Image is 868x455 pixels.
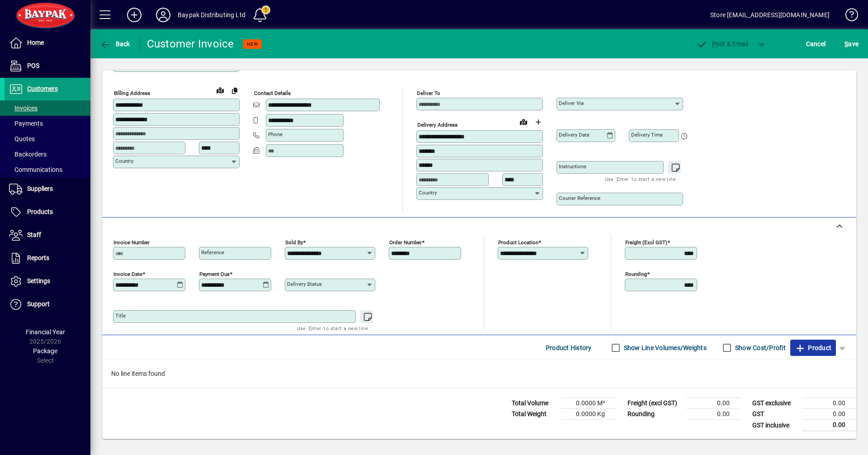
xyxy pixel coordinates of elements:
div: No line items found [102,360,856,388]
td: Freight (excl GST) [623,398,686,409]
a: Invoices [5,100,90,116]
mat-label: Delivery date [559,132,590,138]
td: Rounding [623,409,686,420]
mat-label: Deliver via [559,100,584,106]
mat-label: Instructions [559,163,586,170]
span: Financial Year [26,328,65,336]
div: Store [EMAIL_ADDRESS][DOMAIN_NAME] [710,8,830,22]
mat-label: Courier Reference [559,195,600,201]
label: Show Cost/Profit [733,343,786,352]
a: Communications [5,162,90,177]
a: Payments [5,116,90,131]
td: Total Volume [507,398,561,409]
span: ave [844,37,859,51]
span: Quotes [9,135,35,142]
span: S [844,40,848,47]
div: Customer Invoice [147,37,234,51]
span: Cancel [806,37,826,51]
span: Product [795,341,831,355]
button: Product History [542,340,595,356]
label: Show Line Volumes/Weights [622,343,707,352]
a: View on map [516,114,531,129]
button: Profile [149,7,178,23]
mat-label: Order number [389,239,422,246]
span: Reports [27,254,49,261]
span: P [712,40,716,47]
span: ost & Email [696,40,749,47]
mat-label: Delivery status [287,281,322,287]
mat-label: Sold by [285,239,303,246]
button: Add [120,7,149,23]
mat-label: Payment due [199,271,230,277]
td: 0.0000 M³ [561,398,616,409]
span: Support [27,300,50,308]
a: Staff [5,224,90,246]
span: Back [100,40,130,47]
span: Product History [546,341,592,355]
a: Reports [5,247,90,270]
button: Save [842,36,861,52]
td: 0.0000 Kg [561,409,616,420]
a: Knowledge Base [839,2,857,31]
button: Product [790,340,836,356]
a: POS [5,55,90,77]
button: Copy to Delivery address [227,83,242,98]
mat-label: Deliver To [417,90,440,96]
a: View on map [213,83,227,97]
td: 0.00 [802,409,856,420]
td: GST exclusive [748,398,802,409]
td: 0.00 [686,409,741,420]
td: 0.00 [802,398,856,409]
mat-label: Product location [498,239,538,246]
mat-label: Country [115,158,133,164]
mat-label: Invoice number [113,239,150,246]
mat-label: Country [419,190,437,196]
a: Suppliers [5,178,90,200]
td: GST [748,409,802,420]
span: Products [27,208,53,215]
a: Support [5,293,90,316]
mat-label: Title [115,313,126,319]
mat-label: Phone [268,131,283,137]
span: Invoices [9,104,38,112]
app-page-header-button: Back [90,36,140,52]
a: Quotes [5,131,90,147]
span: Backorders [9,151,47,158]
span: Settings [27,277,50,284]
span: POS [27,62,39,69]
mat-hint: Use 'Enter' to start a new line [605,174,676,184]
button: Cancel [804,36,828,52]
mat-hint: Use 'Enter' to start a new line [297,323,368,333]
div: Baypak Distributing Ltd [178,8,245,22]
a: Products [5,201,90,223]
span: Payments [9,120,43,127]
mat-label: Rounding [625,271,647,277]
button: Choose address [531,115,545,129]
a: Home [5,32,90,54]
span: Package [33,347,57,355]
span: Home [27,39,44,46]
span: NEW [247,41,258,47]
mat-label: Reference [201,249,224,256]
mat-label: Invoice date [113,271,142,277]
button: Back [98,36,132,52]
td: Total Weight [507,409,561,420]
span: Staff [27,231,41,238]
td: GST inclusive [748,420,802,431]
td: 0.00 [802,420,856,431]
span: Customers [27,85,58,92]
span: Communications [9,166,62,173]
span: Suppliers [27,185,53,192]
a: Settings [5,270,90,293]
mat-label: Freight (excl GST) [625,239,667,246]
a: Backorders [5,147,90,162]
button: Post & Email [692,36,753,52]
mat-label: Delivery time [631,132,663,138]
td: 0.00 [686,398,741,409]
